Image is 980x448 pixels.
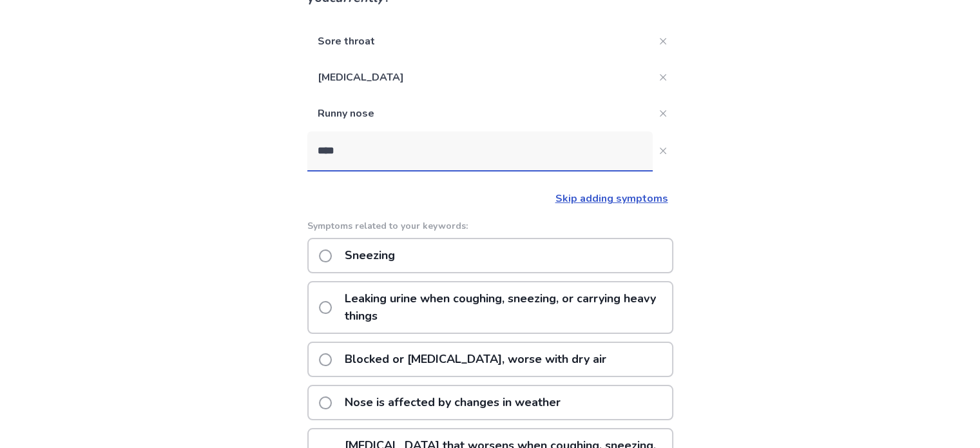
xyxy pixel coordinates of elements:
[653,141,673,161] button: Close
[307,23,653,59] p: Sore throat
[307,131,653,170] input: Close
[337,282,672,333] p: Leaking urine when coughing, sneezing, or carrying heavy things
[337,343,614,376] p: Blocked or [MEDICAL_DATA], worse with dry air
[555,191,668,206] a: Skip adding symptoms
[653,67,673,88] button: Close
[653,103,673,124] button: Close
[337,386,568,419] p: Nose is affected by changes in weather
[307,59,653,95] p: [MEDICAL_DATA]
[307,219,673,233] p: Symptoms related to your keywords:
[653,31,673,52] button: Close
[307,95,653,131] p: Runny nose
[337,239,403,272] p: Sneezing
